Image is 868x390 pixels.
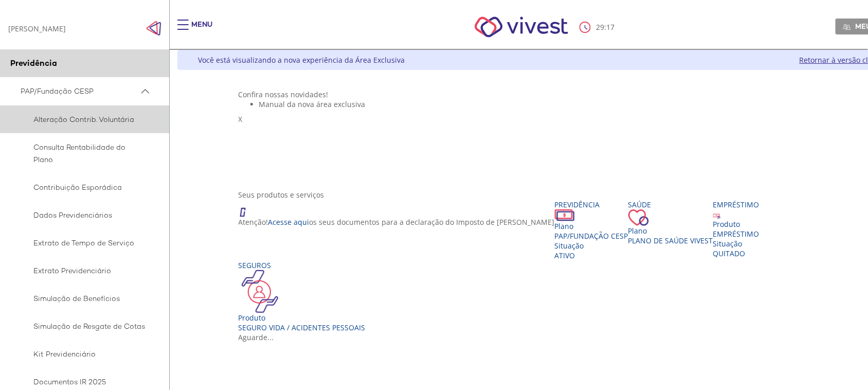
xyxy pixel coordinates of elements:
[580,22,617,33] div: :
[596,22,604,32] span: 29
[21,85,139,98] span: PAP/Fundação CESP
[21,237,146,249] span: Extrato de Tempo de Serviço
[713,200,759,209] div: Empréstimo
[713,249,746,258] span: QUITADO
[628,200,713,209] div: Saúde
[239,190,849,342] section: <span lang="en" dir="ltr">ProdutosCard</span>
[239,90,849,99] div: Confira nossas novidades!
[555,251,575,260] span: Ativo
[239,260,366,270] div: Seguros
[628,209,649,226] img: ico_coracao.png
[239,217,555,227] p: Atenção! os seus documentos para a declaração do Imposto de [PERSON_NAME]
[628,236,713,245] span: Plano de Saúde VIVEST
[463,5,580,49] img: Vivest
[21,141,146,166] span: Consulta Rentabilidade do Plano
[21,113,146,126] span: Alteração Contrib. Voluntária
[555,231,628,241] span: PAP/Fundação CESP
[239,200,256,217] img: ico_atencao.png
[21,292,146,305] span: Simulação de Benefícios
[10,58,57,68] span: Previdência
[713,200,759,258] a: Empréstimo Produto EMPRÉSTIMO Situação QUITADO
[555,209,575,221] img: ico_dinheiro.png
[555,241,628,251] div: Situação
[628,226,713,236] div: Plano
[713,239,759,249] div: Situação
[239,332,849,342] div: Aguarde...
[555,200,628,260] a: Previdência PlanoPAP/Fundação CESP SituaçãoAtivo
[21,348,146,360] span: Kit Previdenciário
[21,264,146,277] span: Extrato Previdenciário
[713,219,759,229] div: Produto
[21,209,146,221] span: Dados Previdenciários
[259,99,366,109] span: Manual da nova área exclusiva
[239,313,366,323] div: Produto
[268,217,310,227] a: Acesse aqui
[21,376,146,388] span: Documentos IR 2025
[146,21,161,36] img: Fechar menu
[239,114,243,124] span: X
[628,200,713,245] a: Saúde PlanoPlano de Saúde VIVEST
[8,24,66,33] div: [PERSON_NAME]
[239,90,849,180] section: <span lang="pt-BR" dir="ltr">Visualizador do Conteúdo da Web</span> 1
[606,22,614,32] span: 17
[713,229,759,239] div: EMPRÉSTIMO
[21,181,146,193] span: Contribuição Esporádica
[555,221,628,231] div: Plano
[239,323,366,332] div: Seguro Vida / Acidentes Pessoais
[146,21,161,36] span: Click to close side navigation.
[843,23,851,31] img: Meu perfil
[191,20,212,40] div: Menu
[555,200,628,209] div: Previdência
[21,320,146,332] span: Simulação de Resgate de Cotas
[239,260,366,332] a: Seguros Produto Seguro Vida / Acidentes Pessoais
[239,190,849,200] div: Seus produtos e serviços
[239,270,281,313] img: ico_seguros.png
[713,211,721,219] img: ico_emprestimo.svg
[198,55,405,65] div: Você está visualizando a nova experiência da Área Exclusiva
